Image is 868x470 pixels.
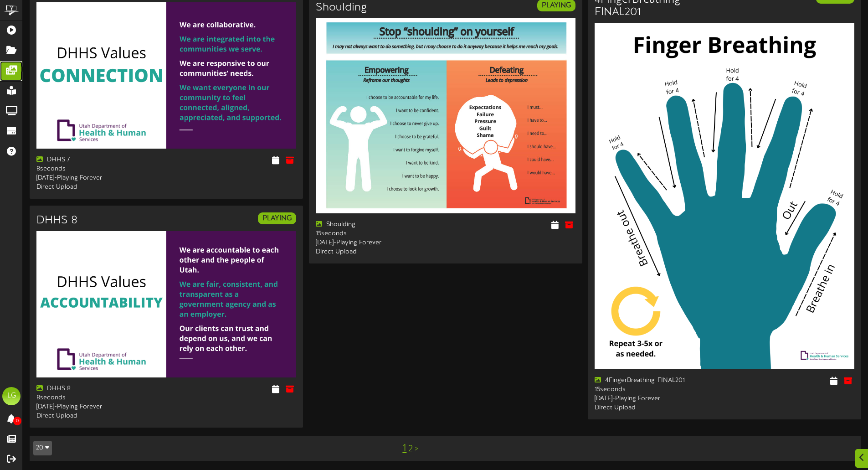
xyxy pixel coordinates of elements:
[36,165,159,174] div: 8 seconds
[36,155,159,165] div: DHHS 7
[262,214,292,222] strong: PLAYING
[595,23,854,369] img: 8d921366-160f-4ed0-a7fc-6924c7b38e85.png
[36,183,159,192] div: Direct Upload
[415,444,418,454] a: >
[316,238,439,248] div: [DATE] - Playing Forever
[402,443,406,455] a: 1
[595,376,718,385] div: 4FingerBreathing-FINAL201
[36,412,159,421] div: Direct Upload
[316,220,439,229] div: Shoulding
[595,403,718,413] div: Direct Upload
[36,215,77,227] h3: DHHS 8
[316,229,439,238] div: 15 seconds
[595,394,718,403] div: [DATE] - Playing Forever
[36,174,159,183] div: [DATE] - Playing Forever
[316,2,367,14] h3: Shoulding
[316,248,439,257] div: Direct Upload
[13,417,21,425] span: 0
[36,231,296,377] img: 3323add1-1e64-401f-828b-33875e19ce8cusdcdhhsvalues7.png
[36,403,159,412] div: [DATE] - Playing Forever
[36,384,159,393] div: DHHS 8
[2,387,21,405] div: LG
[33,441,52,455] button: 20
[36,2,296,149] img: b7d73c53-c44a-4c9b-8956-5dc92d696a0busdcdhhsvalues6.png
[316,18,575,213] img: ddad246d-ab79-43b6-99d6-954977cf4584.jpg
[36,393,159,403] div: 8 seconds
[542,1,571,10] strong: PLAYING
[408,444,413,454] a: 2
[595,385,718,394] div: 15 seconds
